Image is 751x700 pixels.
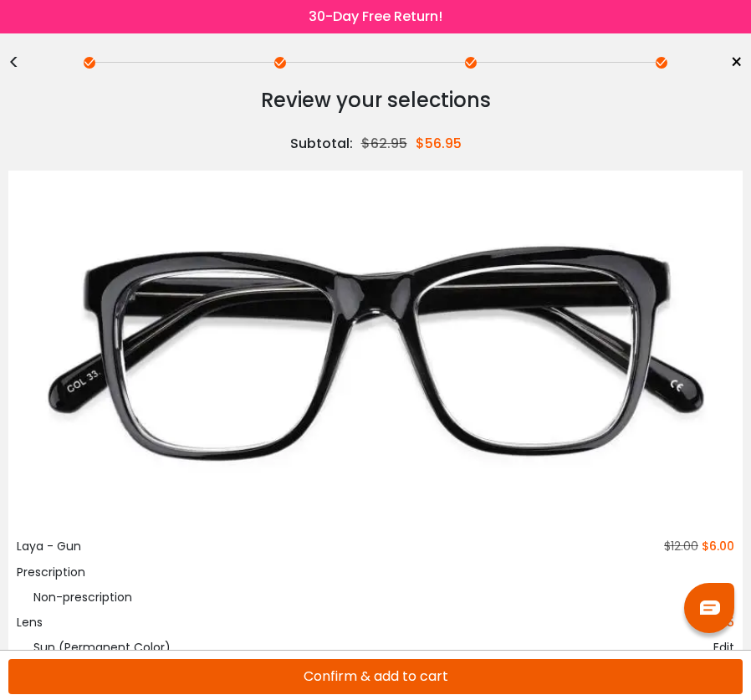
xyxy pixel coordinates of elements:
div: Laya - Gun [17,538,81,555]
span: $6.00 [702,538,734,554]
div: Subtotal: [290,134,361,154]
span: × [730,50,743,75]
span: $12.00 [657,538,698,554]
div: Sun (Permanent Color) [17,639,171,656]
button: Confirm & add to cart [8,659,743,694]
div: $56.95 [416,134,462,154]
div: Lens [17,614,43,631]
div: Edit [713,639,734,656]
a: × [718,50,743,75]
div: Prescription [17,564,734,580]
img: Gun Laya - Plastic Eyeglasses [17,179,734,538]
div: Non-prescription [17,589,132,605]
div: Review your selections [8,84,743,117]
div: < [8,56,33,69]
div: $62.95 [361,134,416,154]
img: chat [700,600,720,615]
